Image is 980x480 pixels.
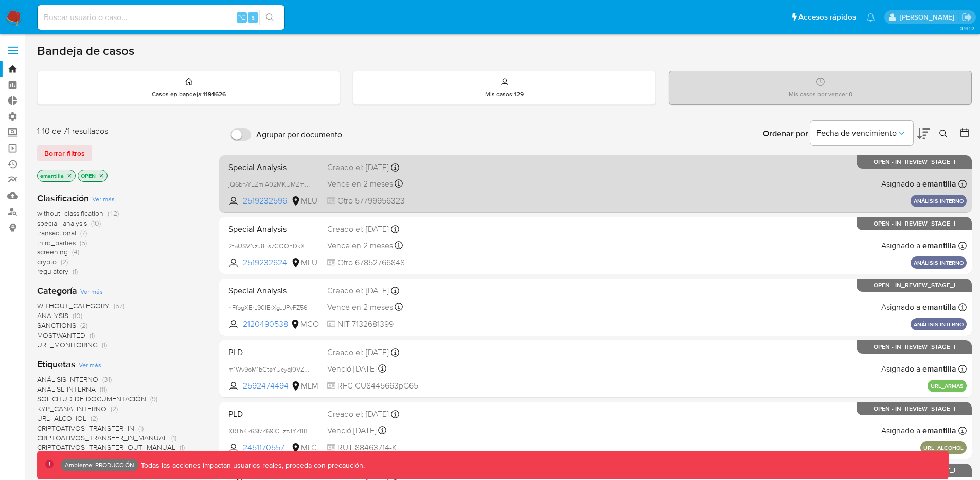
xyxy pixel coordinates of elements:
span: ⌥ [238,12,245,22]
input: Buscar usuario o caso... [38,11,284,24]
p: Todas las acciones impactan usuarios reales, proceda con precaución. [138,460,365,470]
span: s [252,12,255,22]
a: Notificaciones [866,13,875,22]
p: elkin.mantilla@mercadolibre.com.co [900,12,958,22]
span: Accesos rápidos [798,12,856,23]
p: Ambiente: PRODUCCIÓN [65,463,134,467]
a: Salir [961,12,972,23]
button: search-icon [259,10,280,25]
